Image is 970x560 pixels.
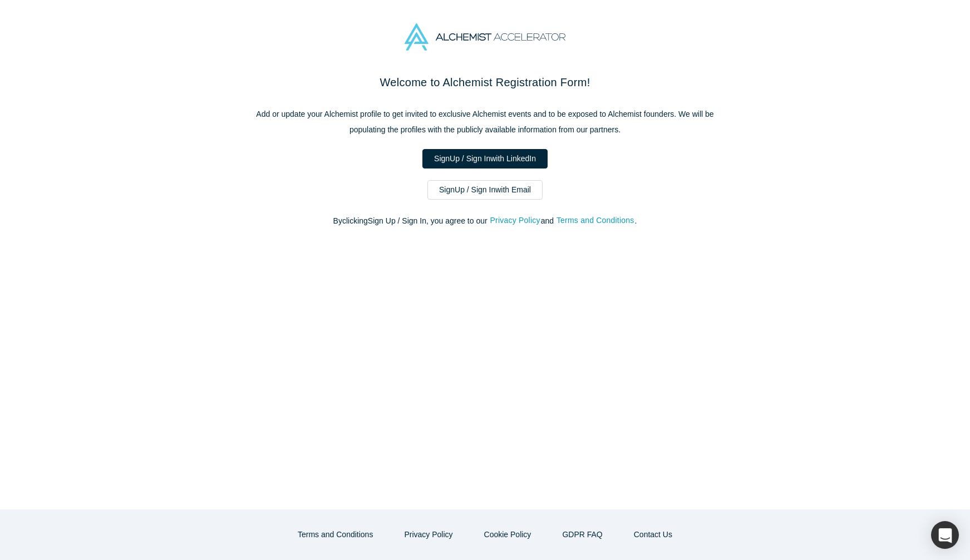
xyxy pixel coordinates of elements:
p: Add or update your Alchemist profile to get invited to exclusive Alchemist events and to be expos... [252,106,719,137]
button: Cookie Policy [472,525,543,544]
button: Privacy Policy [490,214,541,227]
img: Alchemist Accelerator Logo [405,23,565,51]
button: Privacy Policy [392,525,464,544]
a: SignUp / Sign Inwith Email [427,180,543,200]
a: SignUp / Sign Inwith LinkedIn [422,149,548,169]
button: Contact Us [622,525,684,544]
h2: Welcome to Alchemist Registration Form! [252,74,719,91]
button: Terms and Conditions [556,214,635,227]
a: GDPR FAQ [550,525,614,544]
button: Terms and Conditions [286,525,385,544]
p: By clicking Sign Up / Sign In , you agree to our and . [252,215,719,227]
